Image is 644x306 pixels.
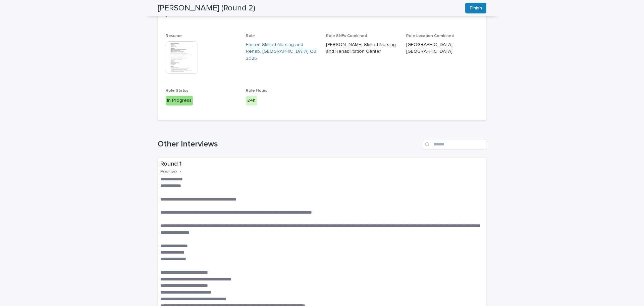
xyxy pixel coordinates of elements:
input: Search [423,139,486,150]
span: Resume [166,34,182,38]
h1: Other Interviews [158,139,420,149]
p: [PERSON_NAME] Skilled Nursing and Rehabilitation Center [326,41,398,55]
span: Role Hours [246,89,267,93]
span: Role Location Combined [406,34,454,38]
p: Round 1 [160,161,484,168]
div: In Progress [166,96,193,105]
span: Role Status [166,89,189,93]
p: - [166,13,478,20]
span: Role [246,34,255,38]
a: Easton Skilled Nursing and Rehab, [GEOGRAPHIC_DATA] Q3 2025 [246,41,318,62]
span: Finish [470,5,482,11]
p: Positive [160,169,177,175]
button: Finish [465,3,486,13]
div: 24h [246,96,257,105]
span: Role SNFs Combined [326,34,367,38]
p: [GEOGRAPHIC_DATA], [GEOGRAPHIC_DATA] [406,41,478,55]
h2: [PERSON_NAME] (Round 2) [158,3,255,13]
p: • [180,169,181,175]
